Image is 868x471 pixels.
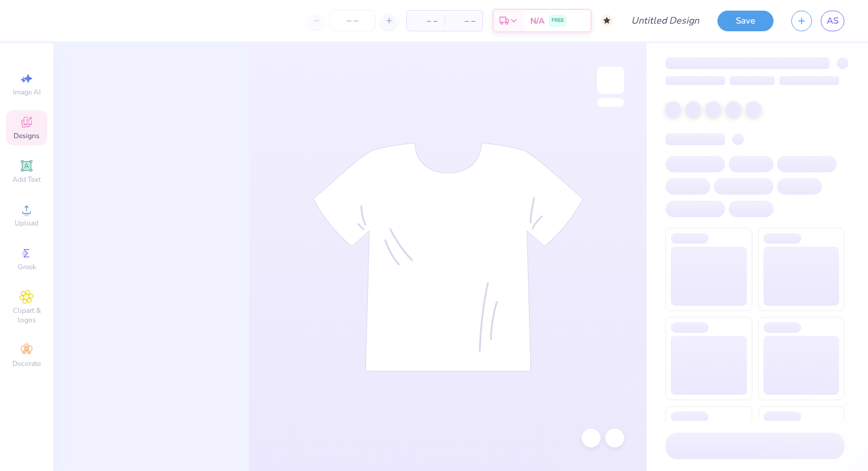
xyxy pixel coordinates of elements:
span: AS [827,14,838,28]
span: Greek [18,262,36,272]
span: – – [414,15,438,27]
input: – – [329,10,376,31]
a: AS [821,11,844,31]
button: Save [717,11,774,31]
span: Clipart & logos [6,306,47,325]
span: Designs [14,131,40,140]
span: – – [452,15,475,27]
span: Add Text [12,175,41,184]
span: FREE [552,17,564,25]
span: Upload [15,218,38,228]
span: N/A [530,15,544,27]
img: tee-skeleton.svg [313,142,583,372]
input: Untitled Design [622,9,709,32]
span: Decorate [12,359,41,368]
span: Image AI [13,87,41,97]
